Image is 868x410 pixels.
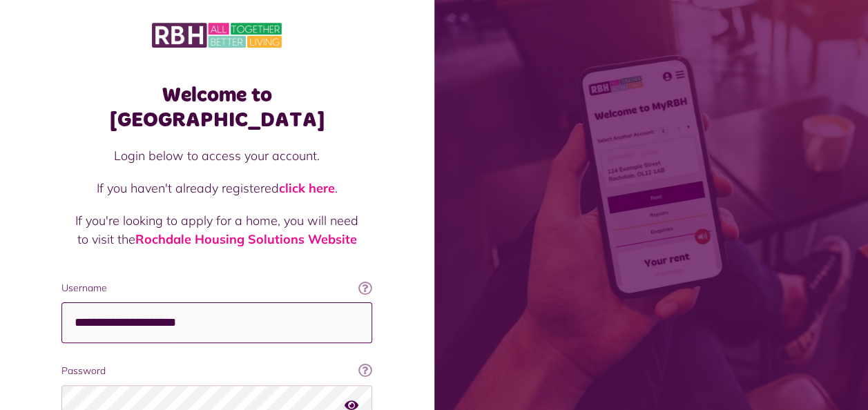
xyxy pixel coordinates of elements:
[135,231,357,247] a: Rochdale Housing Solutions Website
[279,180,335,196] a: click here
[152,21,282,50] img: MyRBH
[75,146,358,165] p: Login below to access your account.
[75,211,358,248] p: If you're looking to apply for a home, you will need to visit the
[61,83,372,133] h1: Welcome to [GEOGRAPHIC_DATA]
[75,179,358,197] p: If you haven't already registered .
[61,281,372,295] label: Username
[61,364,372,378] label: Password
